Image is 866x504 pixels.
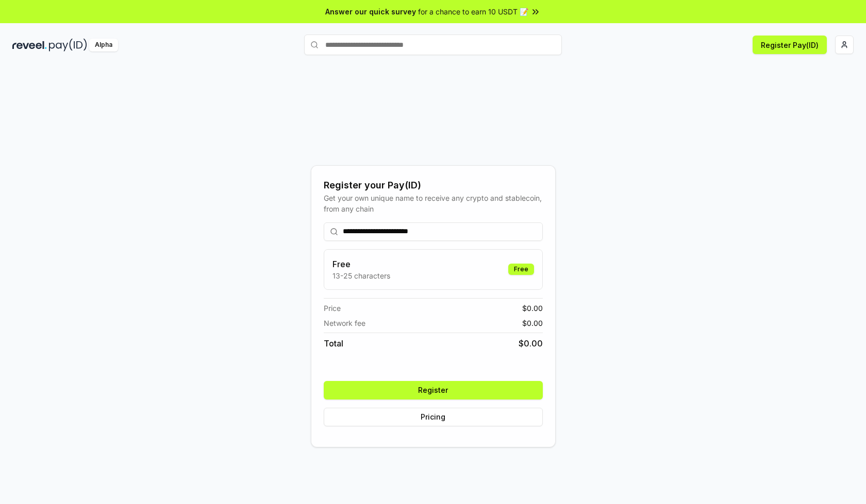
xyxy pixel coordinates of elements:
p: 13-25 characters [332,270,390,281]
img: pay_id [49,39,87,51]
div: Register your Pay(ID) [324,178,543,193]
div: Free [508,264,534,275]
span: Network fee [324,318,365,328]
span: Price [324,303,341,314]
span: $ 0.00 [522,318,543,328]
span: for a chance to earn 10 USDT 📝 [418,6,528,17]
span: Total [324,337,343,350]
button: Register [324,381,543,399]
h3: Free [332,258,390,270]
img: reveel_dark [12,39,47,51]
button: Register Pay(ID) [753,36,827,54]
button: Pricing [324,408,543,426]
span: $ 0.00 [522,303,543,314]
div: Alpha [89,39,118,51]
div: Get your own unique name to receive any crypto and stablecoin, from any chain [324,193,543,214]
span: $ 0.00 [519,337,543,350]
span: Answer our quick survey [325,6,416,17]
